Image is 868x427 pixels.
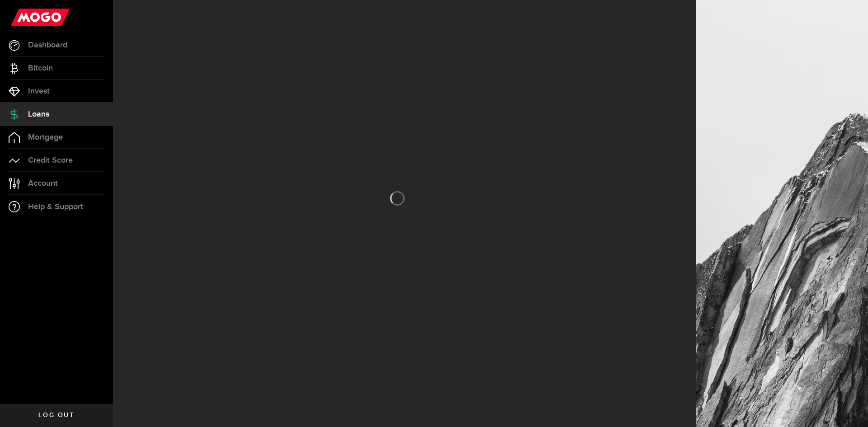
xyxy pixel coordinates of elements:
[28,179,58,188] span: Account
[28,133,63,141] span: Mortgage
[28,87,50,95] span: Invest
[7,4,34,31] button: Open LiveChat chat widget
[28,156,73,164] span: Credit Score
[28,41,67,49] span: Dashboard
[28,110,49,118] span: Loans
[28,64,53,72] span: Bitcoin
[28,203,83,211] span: Help & Support
[38,412,74,418] span: Log out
